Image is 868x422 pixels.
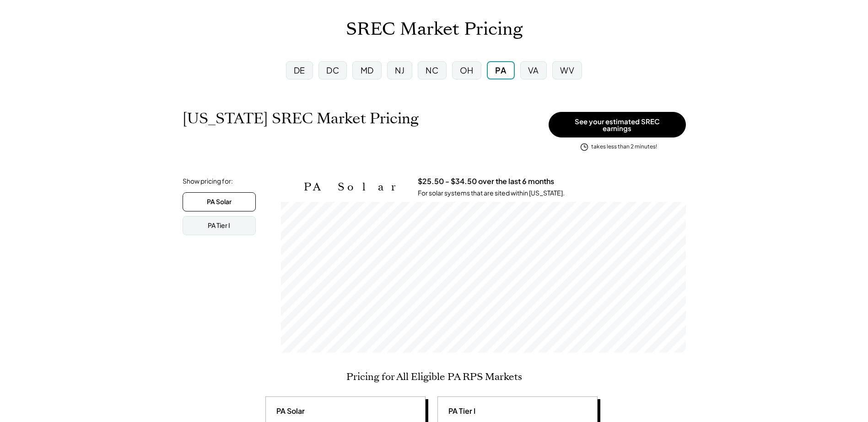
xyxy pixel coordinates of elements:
[183,177,233,186] div: Show pricing for:
[495,64,506,76] div: PA
[528,64,539,76] div: VA
[591,143,657,151] div: takes less than 2 minutes!
[294,64,305,76] div: DE
[549,112,686,137] button: See your estimated SREC earnings
[346,371,522,383] h2: Pricing for All Eligible PA RPS Markets
[273,406,305,416] div: PA Solar
[183,110,419,127] h1: [US_STATE] SREC Market Pricing
[395,64,404,76] div: NJ
[326,64,339,76] div: DC
[418,177,554,186] h3: $25.50 - $34.50 over the last 6 months
[207,197,232,206] div: PA Solar
[560,64,574,76] div: WV
[460,64,474,76] div: OH
[304,180,404,194] h2: PA Solar
[208,221,230,230] div: PA Tier I
[445,406,475,416] div: PA Tier I
[346,19,523,40] h1: SREC Market Pricing
[361,64,374,76] div: MD
[426,64,438,76] div: NC
[418,189,565,198] div: For solar systems that are sited within [US_STATE].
